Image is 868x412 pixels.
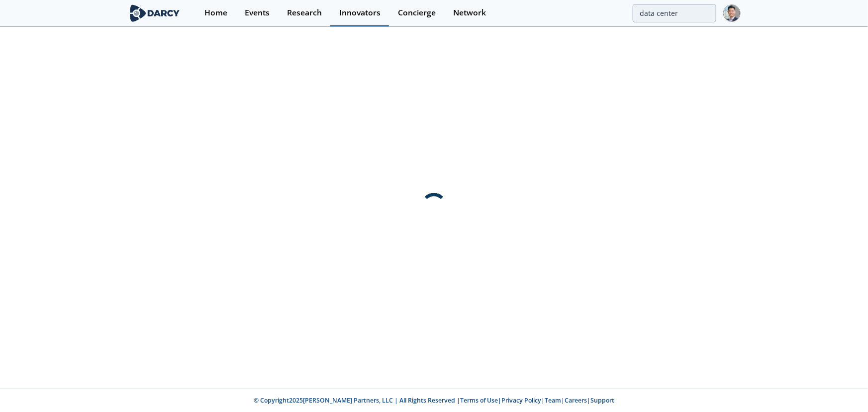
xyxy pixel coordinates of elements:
div: Home [204,9,227,17]
a: Careers [565,396,587,405]
div: Concierge [398,9,436,17]
input: Advanced Search [633,4,716,22]
div: Network [453,9,486,17]
img: Profile [723,4,741,22]
div: Research [287,9,322,17]
div: Innovators [339,9,381,17]
a: Terms of Use [460,396,498,405]
a: Privacy Policy [501,396,541,405]
img: logo-wide.svg [128,4,182,22]
a: Team [545,396,561,405]
p: © Copyright 2025 [PERSON_NAME] Partners, LLC | All Rights Reserved | | | | | [66,396,802,405]
div: Events [245,9,270,17]
a: Support [590,396,614,405]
